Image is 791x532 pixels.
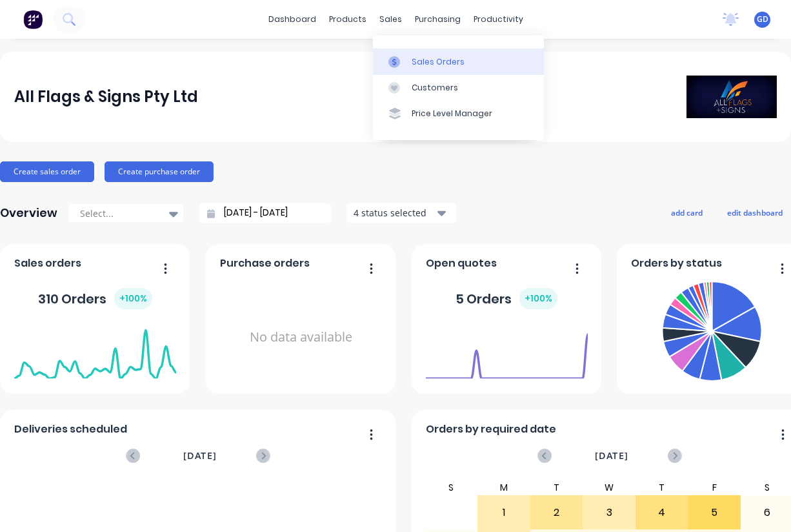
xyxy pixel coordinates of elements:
[478,496,530,529] div: 1
[38,288,152,309] div: 310 Orders
[583,480,636,495] div: W
[105,161,214,182] button: Create purchase order
[412,108,492,119] div: Price Level Manager
[636,480,688,495] div: T
[373,75,544,101] a: Customers
[477,480,530,495] div: M
[262,10,323,29] a: dashboard
[183,449,217,463] span: [DATE]
[595,449,628,463] span: [DATE]
[636,496,688,529] div: 4
[220,256,310,271] span: Purchase orders
[631,256,722,271] span: Orders by status
[530,480,583,495] div: T
[373,48,544,74] a: Sales Orders
[688,480,741,495] div: F
[719,204,791,221] button: edit dashboard
[220,276,382,398] div: No data available
[412,56,465,68] div: Sales Orders
[519,288,557,309] div: + 100 %
[14,256,81,271] span: Sales orders
[467,10,530,29] div: productivity
[686,76,777,118] img: All Flags & Signs Pty Ltd
[23,10,43,29] img: Factory
[688,496,740,529] div: 5
[14,84,198,110] div: All Flags & Signs Pty Ltd
[373,101,544,127] a: Price Level Manager
[408,10,467,29] div: purchasing
[663,204,711,221] button: add card
[373,10,408,29] div: sales
[354,206,435,220] div: 4 status selected
[114,288,152,309] div: + 100 %
[323,10,373,29] div: products
[425,480,478,495] div: S
[456,288,557,309] div: 5 Orders
[426,256,497,271] span: Open quotes
[412,82,458,94] div: Customers
[346,203,456,223] button: 4 status selected
[583,496,635,529] div: 3
[531,496,583,529] div: 2
[757,14,768,25] span: GD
